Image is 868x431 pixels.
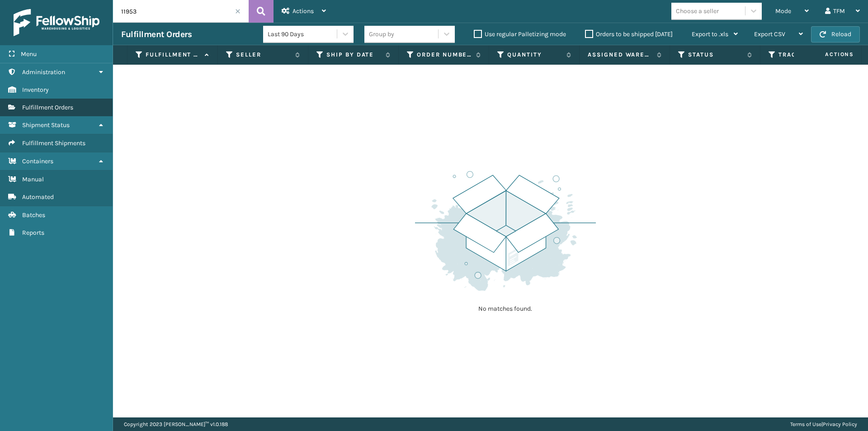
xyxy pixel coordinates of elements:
label: Assigned Warehouse [588,51,652,59]
a: Privacy Policy [823,421,857,427]
span: Mode [775,7,791,15]
div: Group by [369,29,394,39]
span: Automated [22,193,54,201]
span: Export to .xls [692,30,728,38]
span: Fulfillment Shipments [22,139,85,147]
span: Manual [22,175,44,183]
span: Batches [22,211,45,219]
span: Containers [22,157,53,165]
label: Seller [236,51,291,59]
img: logo [14,9,99,36]
label: Status [688,51,743,59]
button: Reload [811,26,860,43]
span: Reports [22,229,44,237]
label: Order Number [417,51,472,59]
div: Last 90 Days [268,29,338,39]
span: Administration [22,68,65,76]
span: Actions [797,47,859,62]
p: Copyright 2023 [PERSON_NAME]™ v 1.0.188 [124,417,228,431]
label: Fulfillment Order Id [146,51,200,59]
label: Orders to be shipped [DATE] [585,30,673,38]
h3: Fulfillment Orders [121,29,192,40]
div: | [790,417,857,431]
span: Export CSV [754,30,785,38]
div: Choose a seller [676,6,719,16]
label: Ship By Date [326,51,381,59]
span: Fulfillment Orders [22,104,73,111]
span: Inventory [22,86,49,94]
a: Terms of Use [790,421,821,427]
label: Tracking Number [778,51,833,59]
span: Actions [292,7,314,15]
span: Menu [21,50,37,58]
span: Shipment Status [22,121,70,129]
label: Use regular Palletizing mode [474,30,566,38]
label: Quantity [507,51,562,59]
